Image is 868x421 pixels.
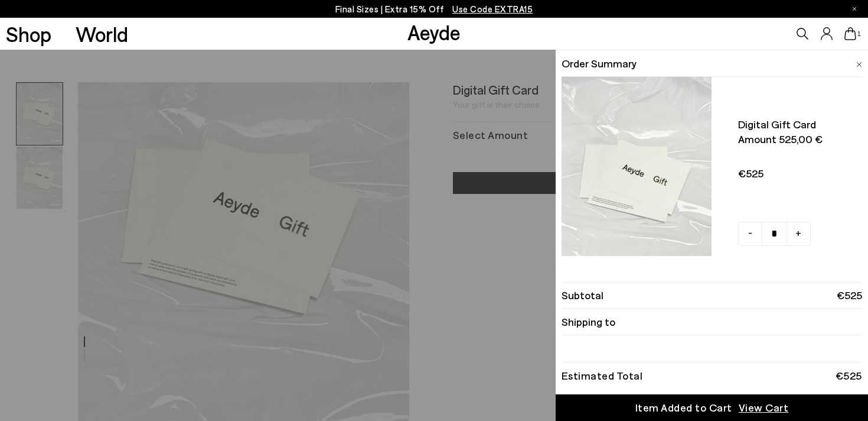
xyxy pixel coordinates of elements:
[562,77,712,286] img: Gift_Card_900x.jpg
[562,371,643,380] div: Estimated Total
[738,117,856,132] span: Digital gift card
[562,282,862,309] li: Subtotal
[787,222,811,246] a: +
[739,400,789,415] span: View Cart
[738,166,856,181] span: €525
[836,371,862,380] div: €525
[738,132,856,147] span: Amount 525,00 €
[407,20,461,44] a: Aeyde
[76,24,128,44] a: World
[562,315,615,329] span: Shipping to
[738,222,762,246] a: -
[452,4,533,14] span: Navigate to /collections/ss25-final-sizes
[795,225,801,240] span: +
[635,400,732,415] div: Item Added to Cart
[335,2,533,17] p: Final Sizes | Extra 15% Off
[837,288,862,303] span: €525
[562,56,637,71] span: Order Summary
[856,31,862,37] span: 1
[556,394,868,421] a: Item Added to Cart View Cart
[748,225,752,240] span: -
[6,24,51,44] a: Shop
[844,27,856,40] a: 1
